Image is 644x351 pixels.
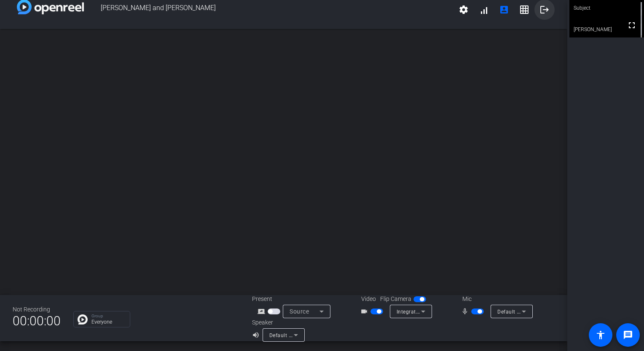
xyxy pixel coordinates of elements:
mat-icon: accessibility [596,330,606,340]
mat-icon: videocam_outline [360,306,370,316]
mat-icon: fullscreen [627,20,637,30]
mat-icon: volume_up [252,330,262,340]
mat-icon: mic_none [461,306,471,316]
img: Chat Icon [78,314,88,324]
mat-icon: message [623,330,633,340]
span: Integrated Camera (5986:2142) [397,308,475,315]
span: Flip Camera [380,295,411,303]
mat-icon: screen_share_outline [258,306,268,316]
div: Speaker [252,318,303,327]
p: Group [91,314,126,318]
div: Present [252,295,336,303]
span: Video [361,295,376,303]
mat-icon: account_box [499,5,509,15]
mat-icon: logout [539,5,550,15]
span: 00:00:00 [13,311,61,331]
div: Mic [454,295,538,303]
p: Everyone [91,319,126,324]
span: Source [290,308,309,315]
span: Default - Speakers (2- Realtek(R) Audio) [269,332,366,338]
div: Not Recording [13,305,61,314]
mat-icon: grid_on [519,5,529,15]
mat-icon: settings [459,5,469,15]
